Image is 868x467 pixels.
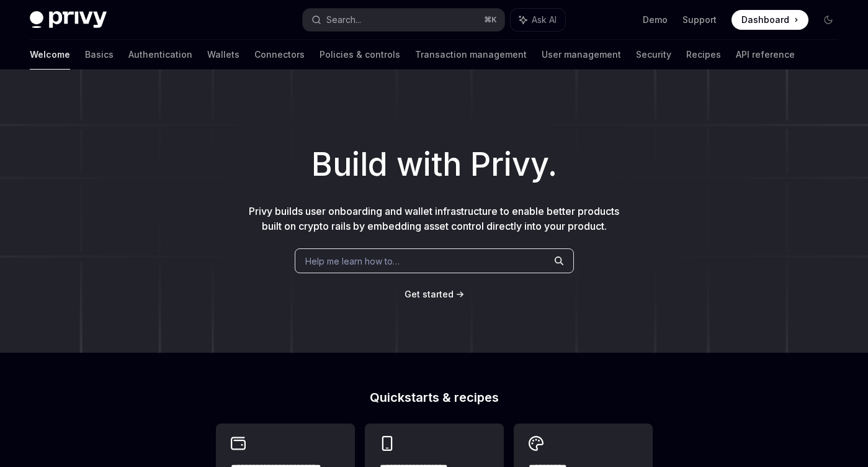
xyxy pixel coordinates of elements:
a: Transaction management [415,40,527,70]
h1: Build with Privy. [20,140,848,189]
a: Get started [405,288,454,301]
a: Policies & controls [320,40,400,70]
a: Connectors [254,40,305,70]
a: API reference [736,40,795,70]
a: Authentication [128,40,192,70]
span: Ask AI [532,14,557,26]
a: Basics [85,40,114,70]
a: Welcome [30,40,70,70]
div: Search... [326,12,361,27]
a: User management [542,40,621,70]
a: Security [636,40,671,70]
button: Search...⌘K [303,9,505,31]
span: Privy builds user onboarding and wallet infrastructure to enable better products built on crypto ... [249,205,619,232]
h2: Quickstarts & recipes [216,391,653,404]
a: Demo [643,14,668,26]
span: ⌘ K [484,15,497,25]
button: Toggle dark mode [818,10,838,30]
span: Get started [405,289,454,299]
a: Support [682,14,717,26]
span: Dashboard [741,14,789,26]
a: Dashboard [732,10,808,30]
a: Wallets [207,40,239,70]
button: Ask AI [511,9,565,31]
img: dark logo [30,11,107,29]
a: Recipes [686,40,721,70]
span: Help me learn how to… [305,255,400,268]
